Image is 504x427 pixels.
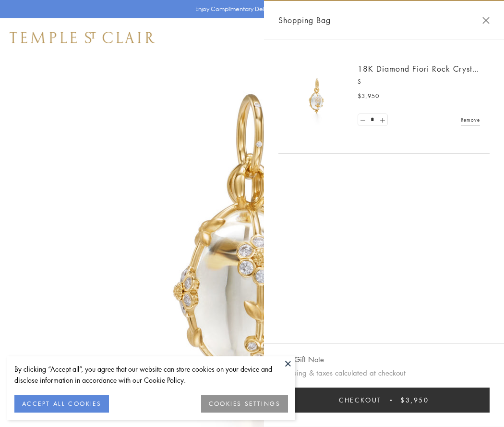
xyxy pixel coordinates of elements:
button: Checkout $3,950 [278,388,490,413]
img: P51889-E11FIORI [288,67,346,125]
span: Checkout [339,395,382,405]
a: Remove [461,114,480,125]
button: Add Gift Note [278,353,324,365]
button: COOKIES SETTINGS [201,395,288,413]
p: Shipping & taxes calculated at checkout [278,367,490,379]
p: S [358,77,480,87]
a: Set quantity to 2 [377,114,387,126]
a: Set quantity to 0 [358,114,368,126]
span: $3,950 [400,395,429,405]
span: $3,950 [358,91,379,101]
button: Close Shopping Bag [482,17,490,24]
span: Shopping Bag [278,14,331,26]
img: Temple St. Clair [10,32,155,43]
p: Enjoy Complimentary Delivery & Returns [195,4,304,14]
button: ACCEPT ALL COOKIES [14,395,109,413]
div: By clicking “Accept all”, you agree that our website can store cookies on your device and disclos... [14,364,288,386]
